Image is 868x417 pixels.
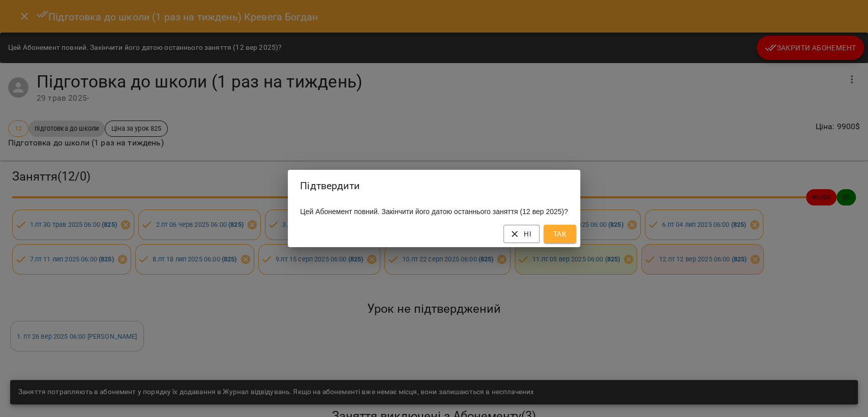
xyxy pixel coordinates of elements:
button: Так [544,225,576,243]
div: Цей Абонемент повний. Закінчити його датою останнього заняття (12 вер 2025)? [288,202,580,221]
span: Ні [512,228,531,240]
h2: Підтвердити [300,178,568,194]
span: Так [552,228,568,240]
button: Ні [503,225,540,243]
